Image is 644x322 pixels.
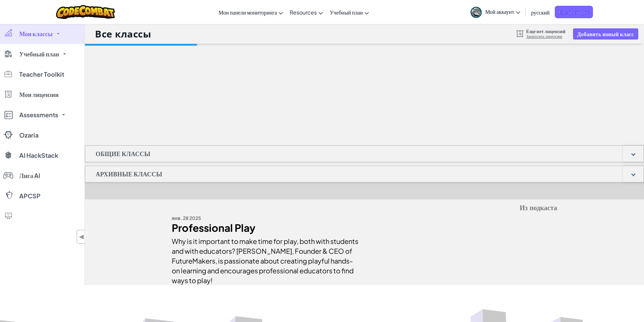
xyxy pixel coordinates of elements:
h1: Общие классы [85,145,161,162]
span: Мои панели мониторинга [218,9,277,16]
img: avatar [471,7,482,18]
span: Resources [290,9,317,16]
button: Добавить новый класс [573,28,638,40]
div: Why is it important to make time for play, both with students and with educators? [PERSON_NAME], ... [172,233,359,285]
h5: Из подкаста [172,203,557,213]
a: Resources [286,3,326,21]
span: Мой аккаунт [485,8,520,15]
a: Запросить лицензии [526,34,566,39]
img: CodeCombat logo [56,5,115,19]
span: Мои лицензии [19,92,58,98]
span: AI HackStack [19,152,58,158]
h1: Архивные классы [85,166,173,182]
span: Assessments [19,112,58,118]
a: Мой аккаунт [467,1,524,23]
span: Учебный план [19,51,59,57]
a: Учебный план [326,3,372,21]
a: русский [528,3,553,21]
span: Мои классы [19,31,53,37]
a: Мои панели мониторинга [215,3,286,21]
div: Professional Play [172,223,359,233]
span: Teacher Toolkit [19,71,64,77]
span: Ozaria [19,132,39,138]
a: Сделать запрос [555,6,593,18]
span: ◀ [79,232,85,242]
span: русский [531,9,550,16]
span: Учебный план [330,9,363,16]
span: Еще нет лицензий [526,28,566,34]
div: янв. 28 2025 [172,213,359,223]
span: Лига AI [19,173,40,179]
h1: Все классы [95,27,151,40]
